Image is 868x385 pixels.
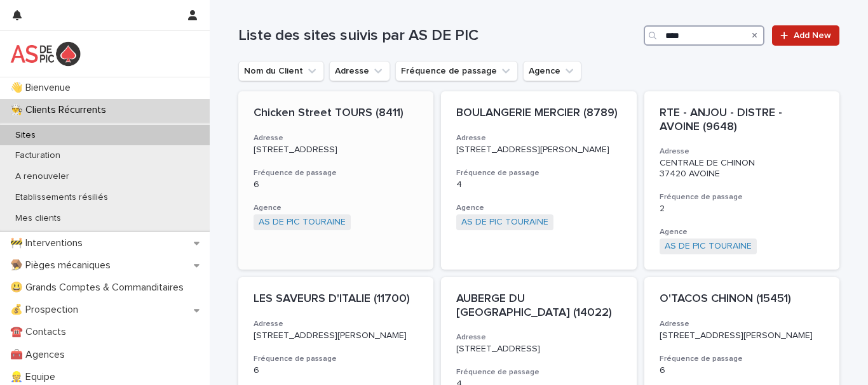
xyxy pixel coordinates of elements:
button: Fréquence de passage [395,61,518,81]
p: Facturation [5,150,71,161]
p: 6 [660,365,824,376]
p: 6 [254,179,418,190]
p: Etablissements résiliés [5,192,118,203]
button: Agence [523,61,581,81]
h3: Fréquence de passage [254,168,418,178]
p: 😃 Grands Comptes & Commanditaires [5,282,194,294]
p: Sites [5,130,46,141]
h3: Agence [254,203,418,213]
a: AS DE PIC TOURAINE [259,217,346,228]
h3: Fréquence de passage [660,192,824,202]
p: LES SAVEURS D'ITALIE (11700) [254,292,418,306]
h3: Adresse [660,319,824,329]
p: 6 [254,365,418,376]
h3: Fréquence de passage [660,354,824,364]
h3: Agence [456,203,621,213]
p: 4 [456,179,621,190]
h3: Adresse [456,332,621,343]
a: RTE - ANJOU - DISTRE - AVOINE (9648)AdresseCENTRALE DE CHINON 37420 AVOINEFréquence de passage2Ag... [644,91,839,270]
a: BOULANGERIE MERCIER (8789)Adresse[STREET_ADDRESS][PERSON_NAME]Fréquence de passage4AgenceAS DE PI... [441,91,636,270]
p: 🪤 Pièges mécaniques [5,259,121,271]
p: O'TACOS CHINON (15451) [660,292,824,306]
p: [STREET_ADDRESS][PERSON_NAME] [660,330,824,341]
h3: Agence [660,227,824,237]
p: 💰 Prospection [5,304,88,316]
a: Add New [772,25,839,46]
h3: Adresse [254,319,418,329]
button: Nom du Client [238,61,324,81]
h3: Adresse [254,133,418,143]
img: yKcqic14S0S6KrLdrqO6 [10,41,81,67]
p: 2 [660,204,824,214]
p: 👷 Equipe [5,371,65,383]
p: [STREET_ADDRESS] [456,344,621,355]
p: ☎️ Contacts [5,326,76,338]
h1: Liste des sites suivis par AS DE PIC [238,27,639,45]
span: Add New [794,31,831,40]
input: Search [644,25,764,46]
p: Chicken Street TOURS (8411) [254,107,418,121]
h3: Fréquence de passage [254,354,418,364]
p: CENTRALE DE CHINON 37420 AVOINE [660,158,824,179]
h3: Adresse [456,133,621,143]
a: AS DE PIC TOURAINE [461,217,548,228]
h3: Fréquence de passage [456,367,621,377]
h3: Fréquence de passage [456,168,621,178]
p: [STREET_ADDRESS][PERSON_NAME] [254,330,418,341]
p: [STREET_ADDRESS] [254,145,418,155]
a: Chicken Street TOURS (8411)Adresse[STREET_ADDRESS]Fréquence de passage6AgenceAS DE PIC TOURAINE [238,91,433,270]
p: [STREET_ADDRESS][PERSON_NAME] [456,145,621,155]
p: 👨‍🍳 Clients Récurrents [5,104,116,116]
p: RTE - ANJOU - DISTRE - AVOINE (9648) [660,107,824,134]
button: Adresse [329,61,390,81]
p: 🧰 Agences [5,349,75,361]
h3: Adresse [660,147,824,157]
p: BOULANGERIE MERCIER (8789) [456,107,621,121]
p: A renouveler [5,171,79,182]
a: AS DE PIC TOURAINE [665,241,752,252]
p: Mes clients [5,213,71,224]
p: AUBERGE DU [GEOGRAPHIC_DATA] (14022) [456,292,621,320]
p: 👋 Bienvenue [5,82,81,94]
p: 🚧 Interventions [5,237,93,249]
